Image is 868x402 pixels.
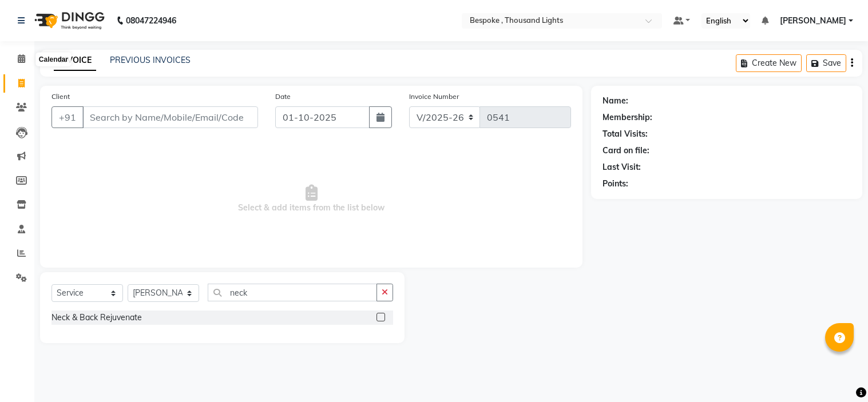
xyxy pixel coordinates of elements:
[51,142,571,256] span: Select & add items from the list below
[409,91,459,102] label: Invoice Number
[126,5,176,37] b: 08047224946
[51,106,84,128] button: +91
[603,178,628,190] div: Points:
[36,53,71,66] div: Calendar
[110,55,191,65] a: PREVIOUS INVOICES
[51,312,142,324] div: Neck & Back Rejuvenate
[603,95,628,107] div: Name:
[780,15,846,27] span: [PERSON_NAME]
[82,106,258,128] input: Search by Name/Mobile/Email/Code
[29,5,108,37] img: logo
[736,54,802,72] button: Create New
[51,91,70,102] label: Client
[603,128,648,140] div: Total Visits:
[820,356,857,391] iframe: chat widget
[208,284,377,301] input: Search or Scan
[275,91,291,102] label: Date
[603,112,652,124] div: Membership:
[603,145,649,157] div: Card on file:
[806,54,846,72] button: Save
[603,161,641,173] div: Last Visit:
